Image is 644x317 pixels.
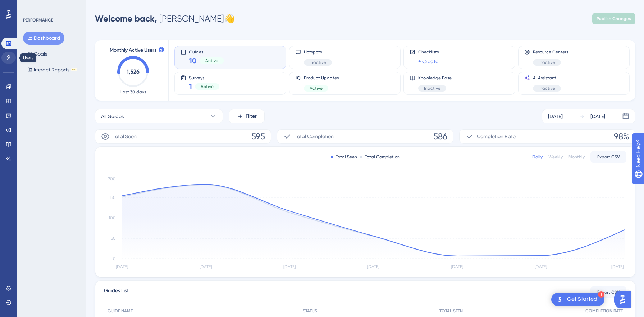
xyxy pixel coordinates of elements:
span: Surveys [189,75,219,80]
span: COMPLETION RATE [585,308,623,314]
span: Hotspots [304,49,332,55]
div: [DATE] [548,112,563,121]
span: Active [201,84,214,89]
div: BETA [71,68,77,71]
tspan: 0 [113,256,116,261]
span: Completion Rate [477,132,516,141]
button: Goals [23,47,51,60]
span: Export CSV [597,289,620,295]
tspan: 100 [109,215,116,220]
span: 586 [433,131,447,142]
div: Open Get Started! checklist, remaining modules: 1 [551,293,604,306]
button: Filter [229,109,265,123]
span: Active [205,58,218,64]
span: Export CSV [597,154,620,160]
div: Daily [532,154,543,160]
div: Weekly [548,154,563,160]
tspan: 50 [111,236,116,241]
span: Need Help? [17,2,45,10]
span: Total Seen [113,132,137,141]
span: Inactive [539,85,555,91]
span: 1 [189,81,192,92]
div: Monthly [568,154,585,160]
div: Total Completion [360,154,400,160]
span: AI Assistant [533,75,561,81]
span: Monthly Active Users [110,46,156,55]
span: 98% [614,131,629,142]
span: Total Completion [294,132,334,141]
span: Product Updates [304,75,339,81]
div: PERFORMANCE [23,17,53,23]
span: 10 [189,56,197,66]
span: Resource Centers [533,49,568,55]
text: 1,526 [127,68,140,75]
tspan: [DATE] [611,264,624,269]
tspan: [DATE] [367,264,379,269]
span: Welcome back, [95,13,157,24]
div: Get Started! [567,295,599,303]
iframe: UserGuiding AI Assistant Launcher [614,289,635,310]
span: Guides [189,49,224,54]
button: Export CSV [590,151,626,163]
span: STATUS [303,308,317,314]
tspan: [DATE] [200,264,212,269]
span: Inactive [539,60,555,65]
button: Impact ReportsBETA [23,63,82,76]
span: Publish Changes [597,16,631,22]
span: Guides List [104,286,129,298]
tspan: [DATE] [451,264,463,269]
span: GUIDE NAME [108,308,133,314]
button: Dashboard [23,32,64,45]
tspan: [DATE] [283,264,296,269]
div: [PERSON_NAME] 👋 [95,13,235,24]
button: Publish Changes [592,13,635,24]
span: TOTAL SEEN [439,308,463,314]
span: 595 [251,131,265,142]
tspan: 150 [109,195,116,200]
img: launcher-image-alternative-text [556,295,564,304]
span: Filter [246,112,257,121]
div: [DATE] [590,112,605,121]
tspan: 200 [108,176,116,181]
span: Checklists [418,49,439,55]
span: Last 30 days [120,89,146,95]
button: Export CSV [590,286,626,298]
span: All Guides [101,112,124,121]
tspan: [DATE] [116,264,128,269]
button: All Guides [95,109,223,123]
tspan: [DATE] [535,264,547,269]
div: Total Seen [331,154,357,160]
a: + Create [418,57,438,66]
span: Knowledge Base [418,75,452,81]
span: Inactive [424,85,440,91]
span: Active [310,85,323,91]
div: 1 [598,291,604,298]
span: Inactive [310,60,326,65]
